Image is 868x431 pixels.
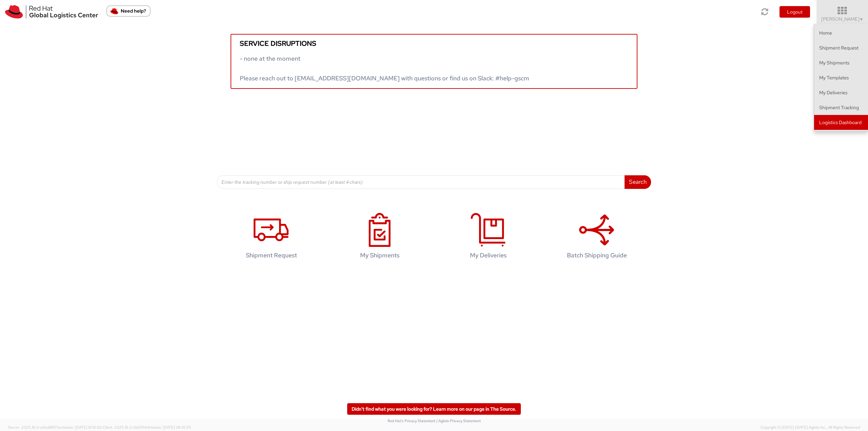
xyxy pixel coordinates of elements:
button: Need help? [106,5,151,17]
a: Home [814,25,868,40]
button: Logout [780,6,810,18]
span: Server: 2025.18.0-a0edd1917ac [8,425,102,430]
a: My Shipments [329,206,431,269]
a: Shipment Tracking [814,100,868,115]
h4: Batch Shipping Guide [553,252,640,259]
span: Copyright © [DATE]-[DATE] Agistix Inc., All Rights Reserved [761,425,860,430]
span: master, [DATE] 08:10:29 [150,425,191,430]
a: Shipment Request [220,206,322,269]
h4: My Deliveries [445,252,532,259]
span: Client: 2025.18.0-0e69584 [103,425,191,430]
span: [PERSON_NAME] [821,16,864,22]
a: Logistics Dashboard [814,115,868,130]
input: Enter the tracking number or ship request number (at least 4 chars) [217,175,625,189]
a: Service disruptions - none at the moment Please reach out to [EMAIL_ADDRESS][DOMAIN_NAME] with qu... [231,34,637,89]
span: - none at the moment Please reach out to [EMAIL_ADDRESS][DOMAIN_NAME] with questions or find us o... [240,55,529,82]
a: My Templates [814,70,868,85]
a: My Deliveries [437,206,539,269]
a: Shipment Request [814,40,868,55]
a: Red Hat's Privacy Statement [388,418,435,423]
h4: Shipment Request [228,252,315,259]
a: Didn't find what you were looking for? Learn more on our page in The Source. [347,403,521,415]
a: Batch Shipping Guide [546,206,648,269]
img: rh-logistics-00dfa346123c4ec078e1.svg [5,5,98,19]
h4: My Shipments [336,252,423,259]
h5: Service disruptions [240,40,628,47]
span: ▼ [860,17,864,22]
a: My Deliveries [814,85,868,100]
button: Search [625,175,651,189]
a: My Shipments [814,55,868,70]
span: master, [DATE] 10:10:00 [62,425,102,430]
a: | Agistix Privacy Statement [436,418,481,423]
